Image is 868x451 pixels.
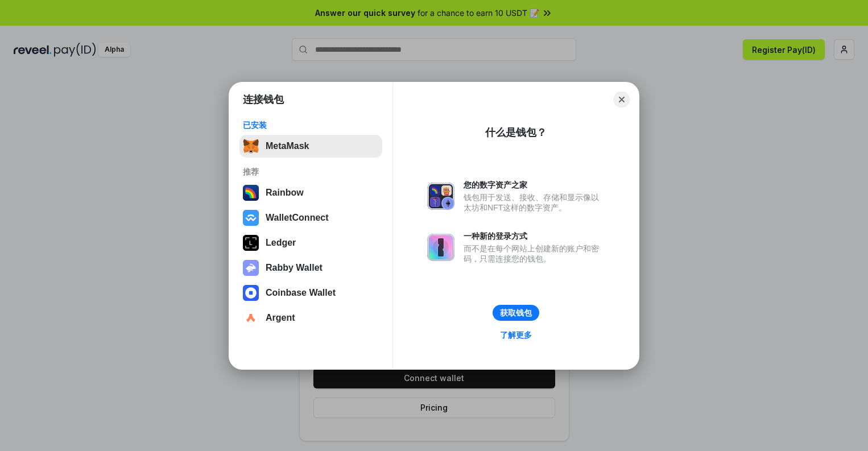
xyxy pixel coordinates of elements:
div: WalletConnect [266,213,329,223]
img: svg+xml,%3Csvg%20width%3D%2228%22%20height%3D%2228%22%20viewBox%3D%220%200%2028%2028%22%20fill%3D... [243,285,259,301]
div: Ledger [266,238,296,248]
div: 获取钱包 [500,308,532,318]
button: WalletConnect [239,206,382,229]
div: Coinbase Wallet [266,288,336,298]
div: Argent [266,313,295,323]
img: svg+xml,%3Csvg%20xmlns%3D%22http%3A%2F%2Fwww.w3.org%2F2000%2Fsvg%22%20width%3D%2228%22%20height%3... [243,235,259,251]
div: 了解更多 [500,330,532,340]
div: 推荐 [243,167,379,177]
div: 已安装 [243,120,379,130]
div: MetaMask [266,141,309,151]
a: 了解更多 [493,328,539,342]
div: Rainbow [266,188,304,198]
div: 钱包用于发送、接收、存储和显示像以太坊和NFT这样的数字资产。 [464,192,605,213]
button: Argent [239,307,382,329]
img: svg+xml,%3Csvg%20width%3D%2228%22%20height%3D%2228%22%20viewBox%3D%220%200%2028%2028%22%20fill%3D... [243,310,259,326]
button: Rainbow [239,181,382,204]
button: Close [614,92,630,107]
img: svg+xml,%3Csvg%20xmlns%3D%22http%3A%2F%2Fwww.w3.org%2F2000%2Fsvg%22%20fill%3D%22none%22%20viewBox... [427,234,454,261]
img: svg+xml,%3Csvg%20xmlns%3D%22http%3A%2F%2Fwww.w3.org%2F2000%2Fsvg%22%20fill%3D%22none%22%20viewBox... [243,260,259,276]
button: Rabby Wallet [239,256,382,279]
div: Rabby Wallet [266,263,323,273]
button: Ledger [239,231,382,254]
img: svg+xml,%3Csvg%20width%3D%2228%22%20height%3D%2228%22%20viewBox%3D%220%200%2028%2028%22%20fill%3D... [243,210,259,226]
button: MetaMask [239,135,382,158]
button: 获取钱包 [493,305,539,321]
button: Coinbase Wallet [239,282,382,304]
div: 一种新的登录方式 [464,231,605,241]
div: 您的数字资产之家 [464,180,605,190]
div: 什么是钱包？ [485,126,547,139]
img: svg+xml,%3Csvg%20width%3D%22120%22%20height%3D%22120%22%20viewBox%3D%220%200%20120%20120%22%20fil... [243,185,259,201]
img: svg+xml,%3Csvg%20fill%3D%22none%22%20height%3D%2233%22%20viewBox%3D%220%200%2035%2033%22%20width%... [243,138,259,154]
h1: 连接钱包 [243,93,284,106]
div: 而不是在每个网站上创建新的账户和密码，只需连接您的钱包。 [464,243,605,264]
img: svg+xml,%3Csvg%20xmlns%3D%22http%3A%2F%2Fwww.w3.org%2F2000%2Fsvg%22%20fill%3D%22none%22%20viewBox... [427,183,454,210]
